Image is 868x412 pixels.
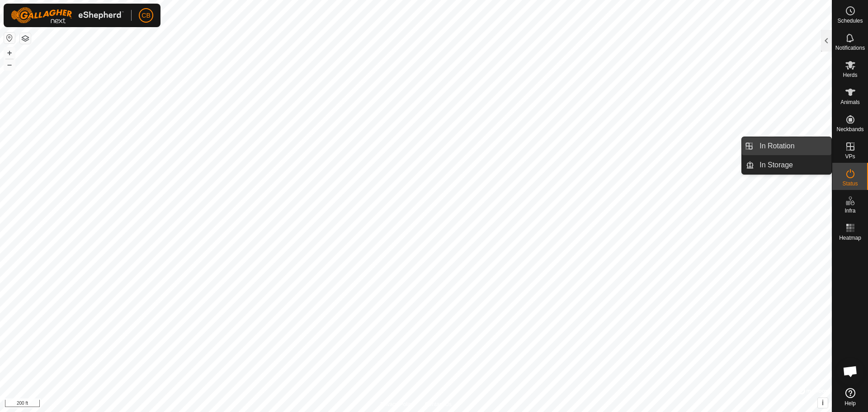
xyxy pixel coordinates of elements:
span: Help [844,401,856,406]
a: In Rotation [754,137,831,155]
button: + [4,47,15,58]
a: Help [832,384,868,410]
button: Map Layers [20,33,31,44]
button: i [818,398,828,408]
li: In Rotation [742,137,831,155]
a: In Storage [754,156,831,174]
span: Heatmap [839,235,861,241]
span: Neckbands [836,127,863,132]
span: CB [142,11,150,20]
span: Schedules [837,18,863,24]
span: In Rotation [759,141,794,152]
span: i [822,399,824,407]
span: VPs [845,154,855,159]
span: In Storage [759,160,793,170]
button: – [4,59,15,70]
span: Herds [843,72,857,78]
span: Infra [844,208,855,213]
span: Status [842,181,858,186]
div: Open chat [837,358,864,385]
span: Notifications [835,45,865,51]
span: Animals [840,99,860,105]
button: Reset Map [4,33,15,43]
img: Gallagher Logo [11,7,124,24]
li: In Storage [742,156,831,174]
a: Privacy Policy [380,400,414,408]
a: Contact Us [425,400,452,408]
